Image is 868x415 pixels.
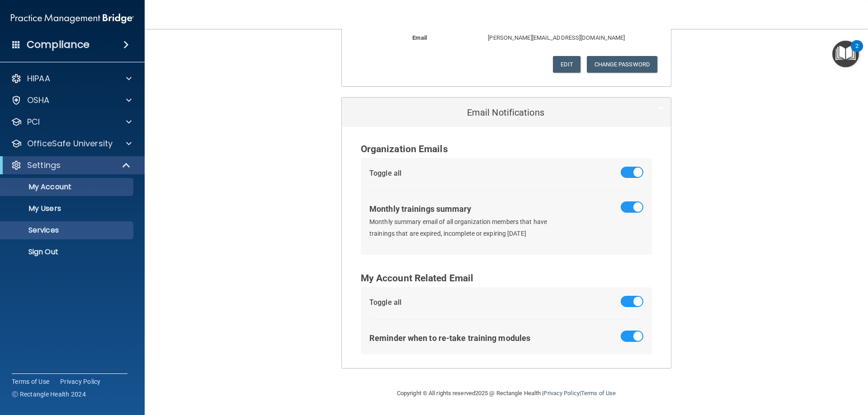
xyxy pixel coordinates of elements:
button: Edit [553,56,580,73]
div: Organization Emails [361,140,652,158]
button: Open Resource Center, 2 new notifications [832,41,859,67]
iframe: Drift Widget Chat Controller [712,351,857,387]
p: Sign Out [6,247,129,256]
a: HIPAA [11,73,132,84]
p: [PERSON_NAME][EMAIL_ADDRESS][DOMAIN_NAME] [488,33,625,43]
div: Toggle all [369,167,401,180]
button: Change Password [587,56,658,73]
h5: Email Notifications [349,107,637,117]
a: Privacy Policy [543,390,579,396]
a: Settings [11,160,131,171]
p: HIPAA [27,73,50,84]
a: OfficeSafe University [11,138,132,149]
a: Privacy Policy [60,377,101,386]
a: Terms of Use [12,377,49,386]
p: PCI [27,117,40,127]
h4: Compliance [27,38,90,51]
a: OSHA [11,95,132,106]
span: Ⓒ Rectangle Health 2024 [12,390,86,399]
div: Monthly trainings summary [369,201,472,216]
p: Settings [27,160,61,171]
div: 2 [855,46,859,58]
a: Email Notifications [349,102,664,122]
b: Email [412,34,427,41]
a: PCI [11,117,132,127]
a: Terms of Use [581,390,616,396]
div: My Account Related Email [361,270,652,287]
p: Services [6,226,129,235]
p: OfficeSafe University [27,138,113,149]
div: Toggle all [369,296,401,309]
img: PMB logo [11,9,134,28]
p: Monthly summary email of all organization members that have trainings that are expired, incomplet... [369,216,561,240]
div: Copyright © All rights reserved 2025 @ Rectangle Health | | [341,379,671,408]
p: My Account [6,182,129,191]
div: Reminder when to re-take training modules [369,331,530,345]
p: My Users [6,204,129,213]
p: OSHA [27,95,50,106]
